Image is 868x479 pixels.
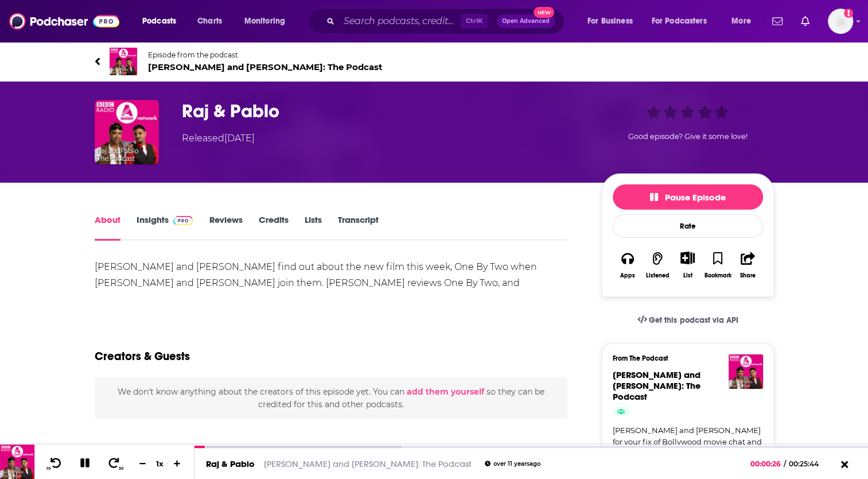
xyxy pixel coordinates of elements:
[613,369,700,402] a: Raj and Pablo: The Podcast
[644,12,723,30] button: open menu
[650,192,726,203] span: Pause Episode
[150,459,170,468] div: 1 x
[733,244,762,286] button: Share
[182,132,255,145] div: Released [DATE]
[613,244,643,286] button: Apps
[613,214,763,238] div: Rate
[173,216,193,225] img: Podchaser Pro
[784,459,786,468] span: /
[318,8,575,34] div: Search podcasts, credits, & more...
[828,9,853,34] button: Show profile menu
[628,132,748,141] span: Good episode? Give it some love!
[134,12,191,30] button: open menu
[723,12,765,30] button: open menu
[339,12,461,30] input: Search podcasts, credits, & more...
[95,48,774,75] a: Raj and Pablo: The PodcastEpisode from the podcast[PERSON_NAME] and [PERSON_NAME]: The Podcast
[740,272,756,279] div: Share
[236,12,300,30] button: open menu
[304,214,321,241] a: Lists
[587,13,633,29] span: For Business
[649,315,738,325] span: Get this podcast via API
[652,13,707,29] span: For Podcasters
[683,272,692,279] div: List
[620,272,635,279] div: Apps
[579,12,647,30] button: open menu
[534,7,554,18] span: New
[44,457,66,471] button: 10
[786,459,830,468] span: 00:25:44
[672,244,702,286] div: Show More ButtonList
[190,12,229,30] a: Charts
[46,466,50,471] span: 10
[206,458,255,469] a: Raj & Pablo
[197,13,222,29] span: Charts
[110,48,137,75] img: Raj and Pablo: The Podcast
[485,461,540,467] div: over 11 years ago
[502,18,550,24] span: Open Advanced
[148,61,383,72] span: [PERSON_NAME] and [PERSON_NAME]: The Podcast
[796,11,814,31] a: Show notifications dropdown
[676,252,699,264] button: Show More Button
[119,466,123,471] span: 30
[729,354,763,389] img: Raj and Pablo: The Podcast
[95,214,120,241] a: About
[209,214,242,241] a: Reviews
[182,100,583,122] h1: Raj & Pablo
[244,13,285,29] span: Monitoring
[118,387,544,410] span: We don't know anything about the creators of this episode yet . You can so they can be credited f...
[613,425,763,459] a: [PERSON_NAME] and [PERSON_NAME] for your fix of Bollywood movie chat and big star interviews.
[258,214,288,241] a: Credits
[613,354,754,362] h3: From The Podcast
[643,244,672,286] button: Listened
[628,306,748,334] a: Get this podcast via API
[337,214,378,241] a: Transcript
[461,14,488,29] span: Ctrl K
[142,13,176,29] span: Podcasts
[828,9,853,34] span: Logged in as ShoutComms
[768,11,787,31] a: Show notifications dropdown
[95,259,568,307] div: [PERSON_NAME] and [PERSON_NAME] find out about the new film this week, One By Two when [PERSON_NA...
[497,14,555,28] button: Open AdvancedNew
[750,459,784,468] span: 00:00:26
[148,51,383,59] span: Episode from the podcast
[703,244,733,286] button: Bookmark
[844,9,853,18] svg: Add a profile image
[646,272,670,279] div: Listened
[104,457,126,471] button: 30
[704,272,731,279] div: Bookmark
[95,349,190,364] h2: Creators & Guests
[828,9,853,34] img: User Profile
[9,10,119,32] img: Podchaser - Follow, Share and Rate Podcasts
[137,214,193,241] a: InsightsPodchaser Pro
[613,369,700,402] span: [PERSON_NAME] and [PERSON_NAME]: The Podcast
[731,13,751,29] span: More
[264,458,471,469] a: [PERSON_NAME] and [PERSON_NAME]: The Podcast
[613,184,763,210] button: Pause Episode
[407,387,484,396] button: add them yourself
[95,100,159,164] img: Raj & Pablo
